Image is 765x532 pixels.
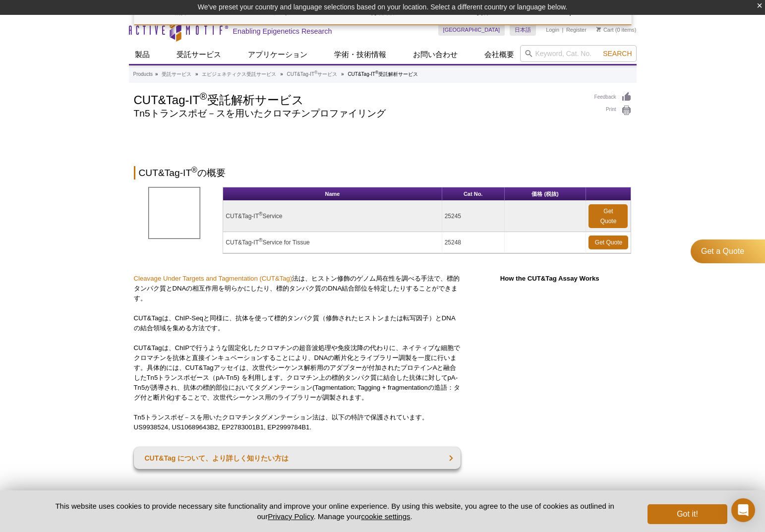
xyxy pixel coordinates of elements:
a: お問い合わせ [407,45,464,64]
li: » [280,71,283,77]
a: 受託サービス [162,70,191,79]
a: 製品 [129,45,156,64]
a: Cart [596,26,614,33]
a: 学術・技術情報 [328,45,392,64]
a: Feedback [594,92,632,103]
sup: ® [259,237,262,243]
strong: How the CUT&Tag Assay Works [500,275,599,282]
p: Tn5トランスポゼ－スを用いたクロマチンタグメンテーション法は、以下の特許で保護されています。 US9938524, US10689643B2, EP2783001B1, EP2999784B1. [134,413,461,432]
a: CUT&Tag-IT®サービス [287,70,338,79]
h2: CUT&Tag-IT の概要 [134,166,632,179]
td: CUT&Tag-IT Service [223,201,442,232]
a: 会社概要 [478,45,520,64]
li: CUT&Tag-IT 受託解析サービス [348,71,418,77]
li: (0 items) [596,24,637,36]
sup: ® [259,211,262,217]
th: Name [223,187,442,201]
a: Products [133,70,153,79]
td: 25248 [442,232,505,253]
p: CUT&Tagは、ChIPで行うような固定化したクロマチンの超音波処理や免疫沈降の代わりに、ネイティブな細胞でクロマチンを抗体と直接インキュベーションすることにより、DNAの断片化とライブラリー... [134,343,461,403]
h2: Enabling Epigenetics Research [233,27,332,36]
td: CUT&Tag-IT Service for Tissue [223,232,442,253]
h2: Tn5トランスポゼ－スを用いたクロマチンプロファイリング [134,109,585,118]
a: Get Quote [588,204,628,228]
a: アプリケーション [242,45,313,64]
a: Register [566,26,587,33]
a: Cleavage Under Targets and Tagmentation (CUT&Tag) [134,275,293,282]
a: Get a Quote [691,239,765,263]
img: Your Cart [596,27,601,32]
button: cookie settings [361,512,410,521]
p: This website uses cookies to provide necessary site functionality and improve your online experie... [38,501,632,522]
a: Privacy Policy [268,512,313,521]
a: Print [594,105,632,116]
th: Cat No. [442,187,505,201]
a: CUT&Tag について、より詳しく知りたい方は [134,447,461,469]
p: 法は、ヒストン修飾のゲノム局在性を調べる手法で、標的タンパク質とDNAの相互作用を明らかにしたり、標的タンパク質のDNA結合部位を特定したりすることができます。 [134,274,461,303]
li: » [341,71,344,77]
button: Search [600,49,635,58]
img: CUT&Tag Service [148,187,200,239]
a: [GEOGRAPHIC_DATA] [438,24,505,36]
span: Search [603,50,632,58]
li: » [155,71,158,77]
th: 価格 (税抜) [505,187,587,201]
a: 受託サービス [171,45,227,64]
sup: ® [375,70,378,75]
button: Got it! [647,504,727,524]
sup: ® [314,70,317,75]
h1: CUT&Tag-IT 受託解析サービス [134,92,585,107]
li: » [195,71,198,77]
p: CUT&Tagは、ChIP-Seqと同様に、抗体を使って標的タンパク質（修飾されたヒストンまたは転写因子）とDNAの結合領域を集める方法です。 [134,313,461,333]
sup: ® [191,166,197,174]
a: Get Quote [588,236,628,249]
a: Login [546,26,559,33]
input: Keyword, Cat. No. [520,45,637,62]
td: 25245 [442,201,505,232]
li: | [562,24,564,36]
sup: ® [200,91,207,102]
a: エピジェネティクス受託サービス [202,70,276,79]
div: Open Intercom Messenger [731,498,755,522]
a: 日本語 [510,24,536,36]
